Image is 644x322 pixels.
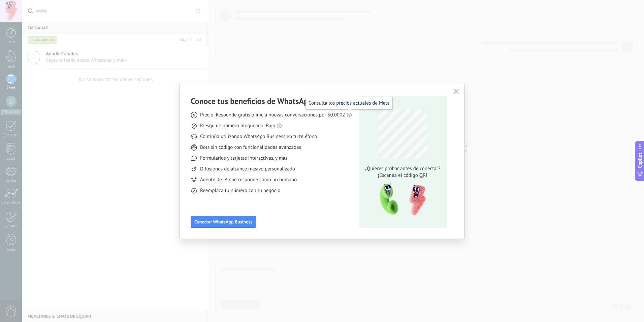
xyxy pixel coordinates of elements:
[191,216,256,228] button: Conectar WhatsApp Business
[363,172,442,179] span: ¡Escanea el código QR!
[200,123,275,129] span: Riesgo de número bloqueado: Bajo
[200,166,295,172] span: Difusiones de alcance masivo personalizado
[637,153,643,168] span: Copilot
[191,96,313,106] h3: Conoce tus beneficios de WhatsApp
[200,187,280,194] span: Reemplaza tu número con tu negocio
[200,177,297,183] span: Agente de IA que responde como un humano
[363,165,442,172] span: ¿Quieres probar antes de conectar?
[200,112,345,118] span: Precio: Responde gratis o inicia nuevas conversaciones por $0.0002
[200,133,317,140] span: Continúa utilizando WhatsApp Business en tu teléfono
[374,182,427,218] img: qr-pic-1x.png
[309,100,390,107] span: Consulta los
[200,155,287,162] span: Formularios y tarjetas interactivas, y más
[194,219,252,224] span: Conectar WhatsApp Business
[336,100,390,106] a: precios actuales de Meta
[200,144,301,151] span: Bots sin código con funcionalidades avanzadas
